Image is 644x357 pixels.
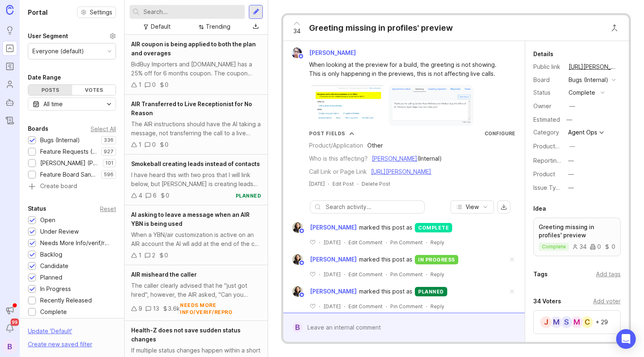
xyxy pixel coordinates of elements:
[367,141,383,150] div: Other
[131,41,256,57] span: AIR coupon is being applied to both the plan and overages
[125,35,268,95] a: AIR coupon is being applied to both the plan and overagesBidBuy Importers and [DOMAIN_NAME] has a...
[348,303,382,310] div: Edit Comment
[131,230,261,248] div: When a YBN/air customization is active on an AIR account the AI wll add at the end of the call if...
[298,53,304,59] img: member badge
[131,327,241,343] span: Health-Z does not save sudden status changes
[28,73,61,82] div: Date Range
[569,88,595,97] div: complete
[6,5,14,14] img: Canny Home
[389,85,473,126] img: https://canny.io/images/ffdcf889462e0140eb9687cd10181a58.png
[309,60,508,78] div: When looking at the preview for a build, the greeting is not showing. This is only happening in t...
[40,239,112,248] div: Needs More Info/verif/repro
[28,340,92,349] div: Create new saved filter
[2,321,17,336] button: Notifications
[348,239,382,246] div: Edit Comment
[104,171,114,178] p: 596
[568,156,574,165] div: —
[568,170,574,179] div: —
[165,80,168,89] div: 0
[372,155,417,162] a: [PERSON_NAME]
[319,239,320,246] div: ·
[533,157,577,164] label: Reporting Team
[359,287,412,296] span: marked this post as
[309,130,354,137] button: Post Fields
[180,302,261,316] div: needs more info/verif/repro
[386,239,387,246] div: ·
[28,85,72,95] div: Posts
[569,75,608,84] div: Bugs (Internal)
[91,127,116,131] div: Select All
[2,77,17,92] a: Users
[166,191,169,200] div: 0
[359,223,412,232] span: marked this post as
[131,160,260,167] span: Smokeball creating leads instead of contacts
[362,180,390,187] div: Delete Post
[569,102,575,111] div: —
[564,114,575,125] div: —
[2,41,17,56] a: Portal
[372,154,442,163] div: (Internal)
[131,60,261,78] div: BidBuy Importers and [DOMAIN_NAME] has a 25% off for 6 months coupon. The coupon should only appl...
[28,183,116,191] a: Create board
[590,244,601,250] div: 0
[533,117,560,123] div: Estimated
[309,85,385,126] img: https://canny.io/images/28701c460d0f51d12bbb7084759235c7.png
[328,180,329,187] div: ·
[533,296,561,306] div: 34 Voters
[168,304,180,313] div: 3.6k
[533,88,562,97] div: Status
[287,48,362,58] a: Pamela Cervantes[PERSON_NAME]
[415,223,452,232] div: complete
[323,271,341,277] time: [DATE]
[430,239,444,246] div: Reply
[533,184,563,191] label: Issue Type
[386,271,387,278] div: ·
[310,287,357,296] span: [PERSON_NAME]
[77,7,116,18] a: Settings
[572,244,587,250] div: 34
[309,180,325,187] a: [DATE]
[309,167,367,176] div: Call Link or Page Link
[566,61,621,72] a: [URL][PERSON_NAME]
[299,260,305,266] img: member badge
[533,62,562,71] div: Public link
[569,142,575,151] div: —
[426,239,427,246] div: ·
[90,8,112,16] span: Settings
[2,113,17,128] a: Changelog
[287,286,359,297] a: Ysabelle Eugenio[PERSON_NAME]
[143,7,241,16] input: Search...
[309,49,356,56] span: [PERSON_NAME]
[294,27,300,36] span: 34
[153,304,159,313] div: 13
[451,200,494,214] button: View
[299,292,305,298] img: member badge
[386,303,387,310] div: ·
[287,254,359,265] a: Ysabelle Eugenio[PERSON_NAME]
[357,180,358,187] div: ·
[371,168,431,175] a: [URL][PERSON_NAME]
[319,303,320,310] div: ·
[533,143,577,150] label: ProductboardID
[430,303,444,310] div: Reply
[539,316,553,329] div: J
[104,137,114,143] p: 336
[570,316,583,329] div: M
[533,171,555,177] label: Product
[40,284,71,293] div: In Progress
[390,303,423,310] div: Pin Comment
[131,171,261,189] div: I have heard this with two pros that I will link below, but [PERSON_NAME] is creating leads and n...
[40,307,67,316] div: Complete
[236,192,262,199] div: planned
[616,329,636,349] div: Open Intercom Messenger
[28,204,46,214] div: Status
[497,200,510,214] button: export comments
[359,255,412,264] span: marked this post as
[43,100,63,109] div: All time
[105,160,114,166] p: 101
[131,281,261,299] div: The caller clearly advised that he "just got hired", however, the AIR asked, "Can you please clar...
[593,297,621,306] div: Add voter
[310,255,357,264] span: [PERSON_NAME]
[131,100,252,116] span: AIR Transferred to Live Receptionist for No Reason
[40,170,97,179] div: Feature Board Sandbox [DATE]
